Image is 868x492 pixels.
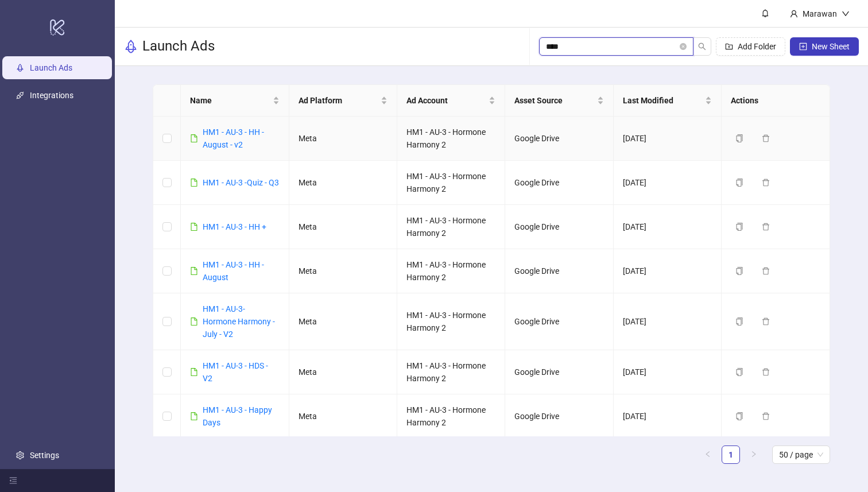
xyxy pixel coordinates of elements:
[203,222,266,231] a: HM1 - AU-3 - HH +
[614,249,722,293] td: [DATE]
[790,37,859,56] button: New Sheet
[716,37,785,56] button: Add Folder
[289,85,397,117] th: Ad Platform
[762,412,770,420] span: delete
[397,161,505,205] td: HM1 - AU-3 - Hormone Harmony 2
[725,42,733,51] span: folder-add
[762,267,770,275] span: delete
[505,394,613,439] td: Google Drive
[514,94,594,107] span: Asset Source
[30,451,59,460] a: Settings
[203,405,272,427] a: HM1 - AU-3 - Happy Days
[190,179,198,187] span: file
[505,205,613,249] td: Google Drive
[614,161,722,205] td: [DATE]
[750,451,757,458] span: right
[289,117,397,161] td: Meta
[30,64,72,73] a: Launch Ads
[181,85,289,117] th: Name
[190,317,198,326] span: file
[699,445,717,464] li: Previous Page
[722,445,740,464] li: 1
[680,43,687,50] button: close-circle
[762,368,770,376] span: delete
[190,267,198,275] span: file
[722,446,739,463] a: 1
[397,117,505,161] td: HM1 - AU-3 - Hormone Harmony 2
[762,179,770,187] span: delete
[9,476,17,485] span: menu-fold
[190,412,198,420] span: file
[203,304,275,339] a: HM1 - AU-3- Hormone Harmony - July - V2
[505,249,613,293] td: Google Drive
[30,91,73,100] a: Integrations
[745,445,763,464] li: Next Page
[124,40,138,53] span: rocket
[397,394,505,439] td: HM1 - AU-3 - Hormone Harmony 2
[614,85,722,117] th: Last Modified
[397,350,505,394] td: HM1 - AU-3 - Hormone Harmony 2
[203,260,264,282] a: HM1 - AU-3 - HH - August
[190,223,198,231] span: file
[735,134,743,142] span: copy
[614,205,722,249] td: [DATE]
[735,412,743,420] span: copy
[190,94,270,107] span: Name
[289,350,397,394] td: Meta
[505,161,613,205] td: Google Drive
[722,85,830,117] th: Actions
[190,368,198,376] span: file
[735,368,743,376] span: copy
[799,42,807,51] span: plus-square
[762,223,770,231] span: delete
[735,267,743,275] span: copy
[614,293,722,350] td: [DATE]
[614,350,722,394] td: [DATE]
[761,9,769,17] span: bell
[397,293,505,350] td: HM1 - AU-3 - Hormone Harmony 2
[397,85,505,117] th: Ad Account
[614,117,722,161] td: [DATE]
[289,293,397,350] td: Meta
[190,134,198,142] span: file
[699,445,717,464] button: left
[698,42,706,51] span: search
[762,317,770,326] span: delete
[289,394,397,439] td: Meta
[735,317,743,326] span: copy
[842,10,850,18] span: down
[505,293,613,350] td: Google Drive
[745,445,763,464] button: right
[397,249,505,293] td: HM1 - AU-3 - Hormone Harmony 2
[505,117,613,161] td: Google Drive
[738,42,776,51] span: Add Folder
[798,7,842,20] div: Marawan
[397,205,505,249] td: HM1 - AU-3 - Hormone Harmony 2
[735,179,743,187] span: copy
[289,249,397,293] td: Meta
[505,85,613,117] th: Asset Source
[623,94,703,107] span: Last Modified
[790,10,798,18] span: user
[812,42,850,51] span: New Sheet
[203,361,268,383] a: HM1 - AU-3 - HDS - V2
[142,37,215,56] h3: Launch Ads
[735,223,743,231] span: copy
[203,178,279,187] a: HM1 - AU-3 -Quiz - Q3
[299,94,378,107] span: Ad Platform
[614,394,722,439] td: [DATE]
[406,94,486,107] span: Ad Account
[772,445,830,464] div: Page Size
[289,161,397,205] td: Meta
[289,205,397,249] td: Meta
[762,134,770,142] span: delete
[704,451,711,458] span: left
[505,350,613,394] td: Google Drive
[779,446,823,463] span: 50 / page
[203,127,264,149] a: HM1 - AU-3 - HH - August - v2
